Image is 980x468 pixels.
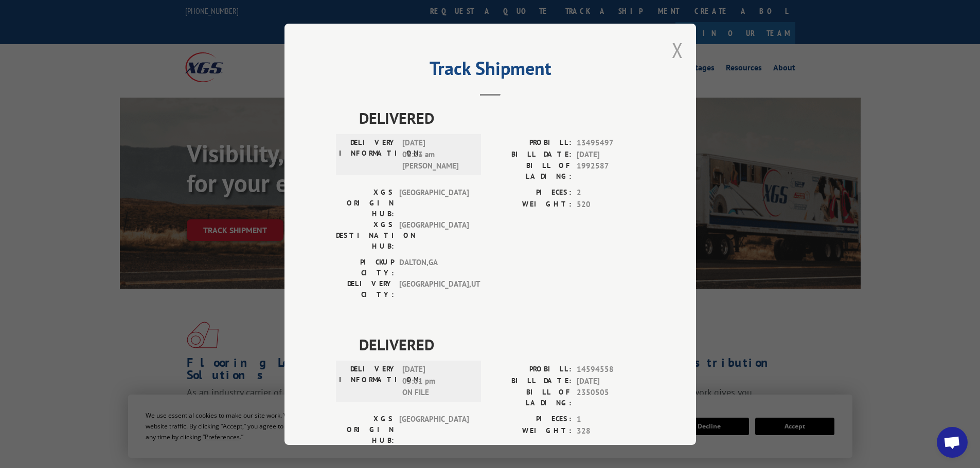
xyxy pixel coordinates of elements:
[577,137,645,149] span: 13495497
[402,137,472,172] span: [DATE] 06:23 am [PERSON_NAME]
[399,187,469,219] span: [GEOGRAPHIC_DATA]
[672,36,683,64] button: Close modal
[490,187,572,199] label: PIECES:
[490,425,572,437] label: WEIGHT:
[336,219,394,252] label: XGS DESTINATION HUB:
[577,414,645,425] span: 1
[339,364,397,399] label: DELIVERY INFORMATION:
[336,278,394,300] label: DELIVERY CITY:
[577,160,645,182] span: 1992587
[937,427,968,458] div: Open chat
[399,257,469,278] span: DALTON , GA
[399,278,469,300] span: [GEOGRAPHIC_DATA] , UT
[336,187,394,219] label: XGS ORIGIN HUB:
[336,414,394,446] label: XGS ORIGIN HUB:
[402,364,472,399] span: [DATE] 05:01 pm ON FILE
[399,414,469,446] span: [GEOGRAPHIC_DATA]
[577,375,645,387] span: [DATE]
[577,425,645,437] span: 328
[490,364,572,376] label: PROBILL:
[490,148,572,160] label: BILL DATE:
[399,219,469,252] span: [GEOGRAPHIC_DATA]
[336,61,645,81] h2: Track Shipment
[577,387,645,408] span: 2350505
[339,137,397,172] label: DELIVERY INFORMATION:
[490,387,572,408] label: BILL OF LADING:
[490,198,572,210] label: WEIGHT:
[490,414,572,425] label: PIECES:
[490,375,572,387] label: BILL DATE:
[336,257,394,278] label: PICKUP CITY:
[577,148,645,160] span: [DATE]
[577,198,645,210] span: 520
[490,160,572,182] label: BILL OF LADING:
[359,106,645,129] span: DELIVERED
[577,364,645,376] span: 14594558
[359,333,645,356] span: DELIVERED
[577,187,645,199] span: 2
[490,137,572,149] label: PROBILL:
